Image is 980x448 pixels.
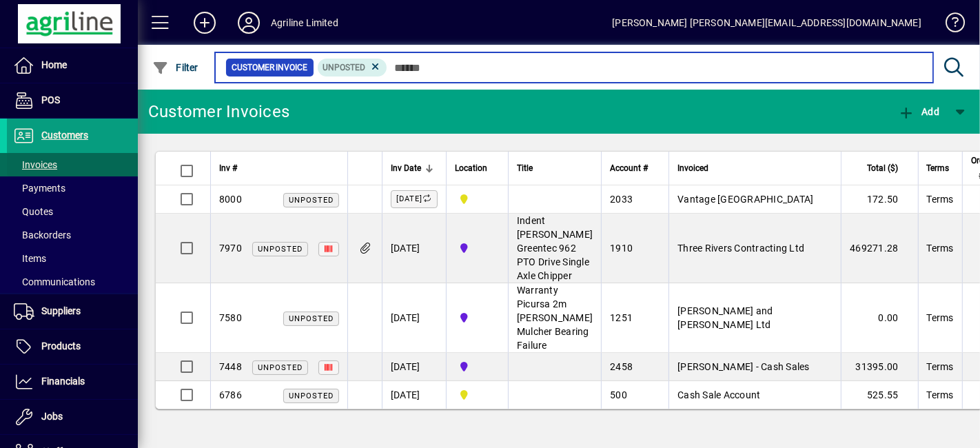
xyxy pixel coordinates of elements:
div: Account # [610,161,660,176]
div: Agriline Limited [271,12,338,34]
div: Inv Date [391,161,438,176]
span: Terms [927,194,954,205]
td: [DATE] [382,381,446,409]
span: Suppliers [41,305,81,316]
td: [DATE] [382,353,446,381]
span: Location [455,161,487,176]
span: 1910 [610,243,633,254]
a: Items [7,247,138,270]
span: Indent [PERSON_NAME] Greentec 962 PTO Drive Single Axle Chipper [517,215,593,281]
span: Filter [152,62,198,73]
span: Inv # [219,161,237,176]
span: Gore [455,310,500,325]
span: Home [41,59,67,70]
mat-chip: Customer Invoice Status: Unposted [318,59,387,77]
span: Terms [927,312,954,323]
span: Title [517,161,533,176]
span: Terms [927,361,954,372]
span: Customer Invoice [232,61,308,74]
span: Jobs [41,411,63,422]
button: Add [895,99,943,124]
span: 1251 [610,312,633,323]
span: Warranty Picursa 2m [PERSON_NAME] Mulcher Bearing Failure [517,285,593,351]
div: Title [517,161,593,176]
div: [PERSON_NAME] [PERSON_NAME][EMAIL_ADDRESS][DOMAIN_NAME] [612,12,921,34]
span: Unposted [289,314,334,323]
span: Account # [610,161,648,176]
span: Terms [927,243,954,254]
a: Quotes [7,200,138,223]
span: Cash Sale Account [677,389,760,400]
a: Invoices [7,153,138,176]
span: Dargaville [455,387,500,403]
span: [PERSON_NAME] and [PERSON_NAME] Ltd [677,305,773,330]
div: Inv # [219,161,339,176]
button: Profile [227,10,271,35]
div: Customer Invoices [148,101,289,123]
span: Communications [14,276,95,287]
span: Quotes [14,206,53,217]
span: Unposted [289,196,334,205]
a: Jobs [7,400,138,434]
span: 500 [610,389,627,400]
a: Financials [7,365,138,399]
span: Dargaville [455,192,500,207]
div: Invoiced [677,161,833,176]
span: Products [41,340,81,352]
span: Gore [455,359,500,374]
span: 2458 [610,361,633,372]
span: Terms [927,161,950,176]
td: [DATE] [382,283,446,353]
span: Unposted [258,363,303,372]
a: Communications [7,270,138,294]
span: 8000 [219,194,242,205]
span: Payments [14,183,65,194]
td: 525.55 [841,381,917,409]
a: Backorders [7,223,138,247]
span: POS [41,94,60,105]
a: Home [7,48,138,83]
a: POS [7,83,138,118]
span: Inv Date [391,161,421,176]
span: Unposted [323,63,366,72]
td: 172.50 [841,185,917,214]
label: [DATE] [391,190,438,208]
span: 6786 [219,389,242,400]
span: [PERSON_NAME] - Cash Sales [677,361,810,372]
span: Items [14,253,46,264]
button: Filter [149,55,202,80]
span: Invoiced [677,161,708,176]
span: Vantage [GEOGRAPHIC_DATA] [677,194,813,205]
span: Unposted [289,391,334,400]
td: [DATE] [382,214,446,283]
a: Suppliers [7,294,138,329]
span: 7970 [219,243,242,254]
span: Customers [41,130,88,141]
span: Backorders [14,230,71,241]
span: Add [898,106,939,117]
span: Total ($) [868,161,899,176]
span: Financials [41,376,85,387]
span: Unposted [258,245,303,254]
a: Knowledge Base [935,3,963,48]
span: Three Rivers Contracting Ltd [677,243,804,254]
span: 7580 [219,312,242,323]
td: 31395.00 [841,353,917,381]
div: Location [455,161,500,176]
a: Products [7,329,138,364]
button: Add [183,10,227,35]
span: 7448 [219,361,242,372]
td: 0.00 [841,283,917,353]
td: 469271.28 [841,214,917,283]
div: Total ($) [850,161,910,176]
span: Terms [927,389,954,400]
span: Gore [455,241,500,256]
span: Invoices [14,159,57,170]
span: 2033 [610,194,633,205]
a: Payments [7,176,138,200]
